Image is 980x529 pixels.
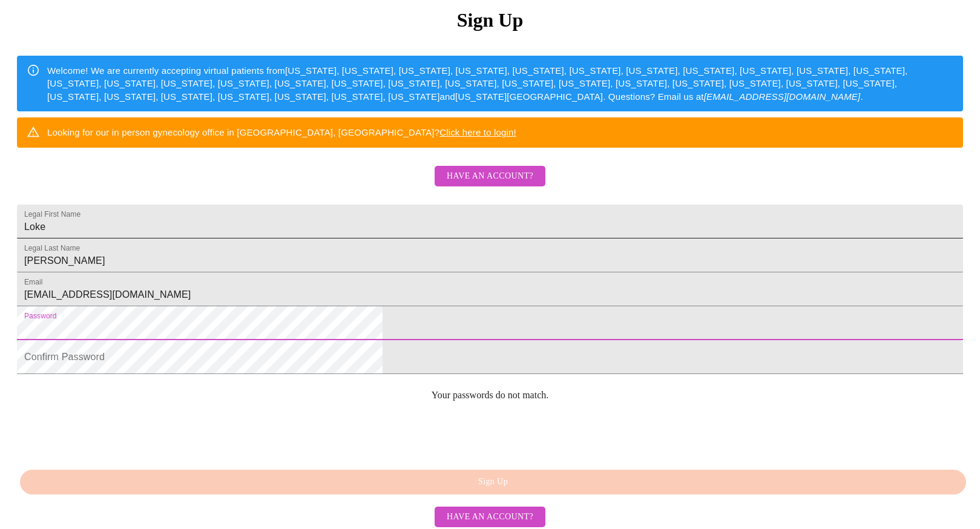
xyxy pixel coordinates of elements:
[432,179,548,189] a: Have an account?
[439,127,516,137] a: Click here to login!
[447,510,533,525] span: Have an account?
[447,169,533,184] span: Have an account?
[704,91,861,102] em: [EMAIL_ADDRESS][DOMAIN_NAME]
[17,410,201,458] iframe: reCAPTCHA
[47,59,953,108] div: Welcome! We are currently accepting virtual patients from [US_STATE], [US_STATE], [US_STATE], [US...
[435,166,545,187] button: Have an account?
[432,510,548,521] a: Have an account?
[47,121,516,143] div: Looking for our in person gynecology office in [GEOGRAPHIC_DATA], [GEOGRAPHIC_DATA]?
[17,390,963,401] p: Your passwords do not match.
[17,9,963,31] h3: Sign Up
[435,507,545,528] button: Have an account?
